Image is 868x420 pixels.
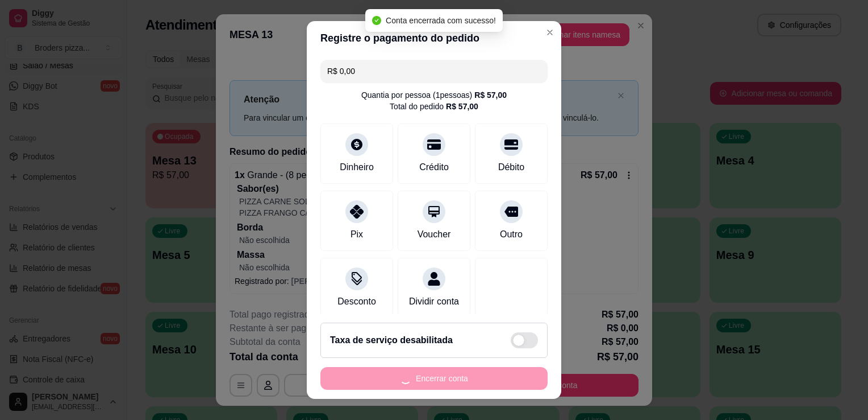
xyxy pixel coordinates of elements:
div: Outro [500,228,523,241]
div: Débito [498,160,524,174]
input: Ex.: hambúrguer de cordeiro [327,60,541,83]
div: Dividir conta [409,295,459,308]
div: Desconto [337,295,376,308]
span: check-circle [372,16,381,25]
div: Total do pedido [390,101,478,112]
div: Voucher [418,228,451,241]
div: R$ 57,00 [474,89,507,101]
button: Close [541,23,559,42]
span: Conta encerrada com sucesso! [386,16,496,25]
h2: Taxa de serviço desabilitada [330,333,453,347]
div: Crédito [419,160,449,174]
div: Dinheiro [340,160,374,174]
div: Quantia por pessoa ( 1 pessoas) [361,89,507,101]
div: Pix [350,228,363,241]
header: Registre o pagamento do pedido [307,21,561,55]
div: R$ 57,00 [446,101,478,112]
